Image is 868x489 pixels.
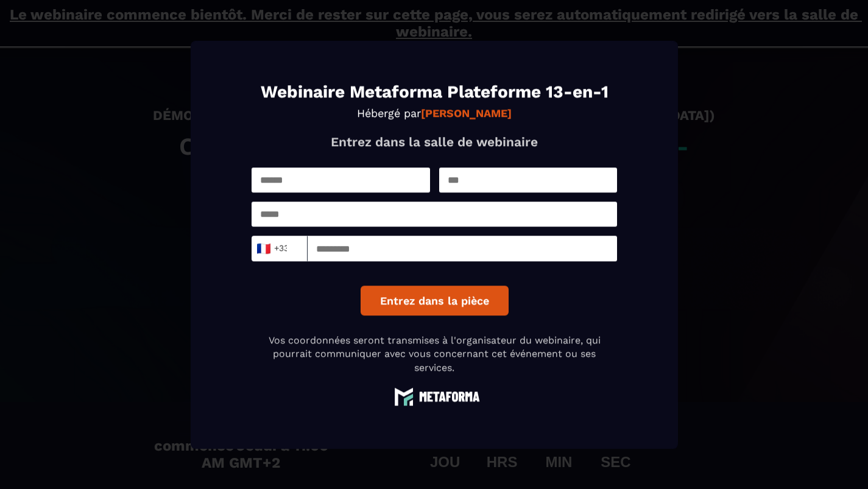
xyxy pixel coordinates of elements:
p: Vos coordonnées seront transmises à l'organisateur du webinaire, qui pourrait communiquer avec vo... [252,334,617,375]
img: logo [389,387,480,406]
p: Hébergé par [252,107,617,119]
input: Search for option [288,239,297,258]
h1: Webinaire Metaforma Plateforme 13-en-1 [252,83,617,100]
span: +33 [259,240,284,257]
div: Search for option [252,236,308,261]
button: Entrez dans la pièce [360,286,508,315]
span: 🇫🇷 [255,240,270,257]
p: Entrez dans la salle de webinaire [252,134,617,149]
strong: [PERSON_NAME] [421,107,512,119]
